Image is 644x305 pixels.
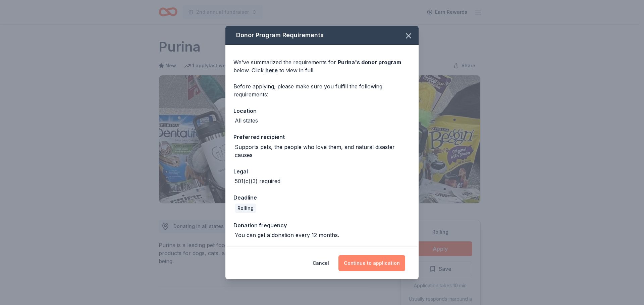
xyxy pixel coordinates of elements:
div: Rolling [235,204,256,213]
div: Legal [233,167,411,176]
button: Continue to application [338,255,405,271]
div: Donation frequency [233,221,411,230]
div: Before applying, please make sure you fulfill the following requirements: [233,82,411,98]
div: All states [235,117,258,125]
div: Preferred recipient [233,133,411,141]
div: Donor Program Requirements [225,26,419,45]
div: Location [233,106,411,115]
button: Cancel [313,255,329,271]
div: Deadline [233,193,411,202]
a: here [265,66,278,74]
div: 501(c)(3) required [235,177,280,185]
div: We've summarized the requirements for below. Click to view in full. [233,58,411,74]
span: Purina 's donor program [338,59,401,66]
div: Supports pets, the people who love them, and natural disaster causes [235,143,411,159]
div: You can get a donation every 12 months. [235,231,339,239]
